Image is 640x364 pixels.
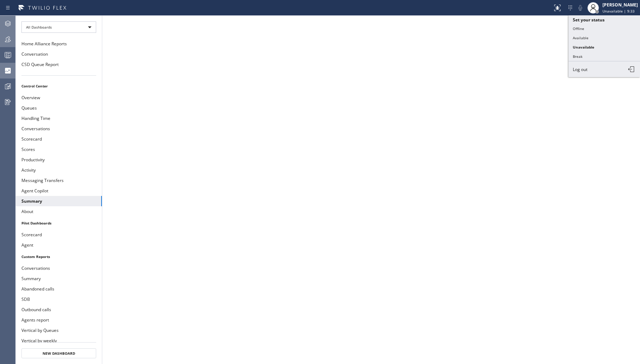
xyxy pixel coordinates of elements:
button: Agents report [16,315,102,325]
button: Outbound calls [16,304,102,315]
button: Mute [575,3,585,13]
button: Productivity [16,155,102,165]
button: Conversations [16,263,102,273]
button: Agent Copilot [16,186,102,196]
button: Vertical by weekly [16,335,102,346]
button: Messaging Transfers [16,175,102,186]
button: Queues [16,103,102,113]
button: About [16,206,102,217]
button: Abandoned calls [16,284,102,294]
iframe: dashboard_9f6bb337dffe [102,16,640,364]
div: [PERSON_NAME] [602,2,638,8]
button: Home Alliance Reports [16,39,102,49]
button: Vertical by Queues [16,325,102,335]
button: Scorecard [16,134,102,144]
button: New Dashboard [21,348,96,358]
button: Summary [16,196,102,206]
button: SDB [16,294,102,304]
button: Conversation [16,49,102,59]
li: Custom Reports [16,252,102,261]
button: Summary [16,273,102,284]
button: Activity [16,165,102,175]
span: Unavailable | 9:33 [602,9,635,14]
button: Scores [16,144,102,155]
div: All Dashboards [21,21,96,33]
li: Pilot Dashboards [16,218,102,228]
button: Conversations [16,123,102,134]
button: Agent [16,240,102,250]
button: CSD Queue Report [16,59,102,70]
button: Handling Time [16,113,102,123]
button: Overview [16,92,102,103]
li: Control Center [16,81,102,91]
button: Scorecard [16,229,102,240]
